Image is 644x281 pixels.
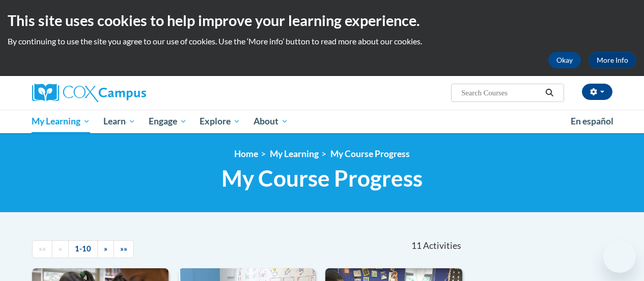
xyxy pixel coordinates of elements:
[582,84,612,100] button: Account Settings
[411,240,422,251] span: 11
[39,244,46,253] span: ««
[247,110,295,133] a: About
[234,148,258,159] a: Home
[460,87,542,99] input: Search Courses
[330,148,410,159] a: My Course Progress
[589,52,636,68] a: More Info
[542,87,557,99] button: Search
[97,110,142,133] a: Learn
[142,110,193,133] a: Engage
[423,240,461,251] span: Activities
[603,240,636,273] iframe: Button to launch messaging window
[32,84,146,102] img: Cox Campus
[254,115,288,127] span: About
[68,240,98,258] a: 1-10
[200,115,240,127] span: Explore
[8,10,636,31] h2: This site uses cookies to help improve your learning experience.
[32,84,215,102] a: Cox Campus
[25,110,97,133] a: My Learning
[52,240,69,258] a: Previous
[149,115,187,127] span: Engage
[571,116,613,126] span: En español
[114,240,134,258] a: End
[32,115,90,127] span: My Learning
[8,36,636,47] p: By continuing to use the site you agree to our use of cookies. Use the ‘More info’ button to read...
[120,244,127,253] span: »»
[221,165,423,192] span: My Course Progress
[103,115,135,127] span: Learn
[564,111,620,132] a: En español
[270,148,319,159] a: My Learning
[97,240,114,258] a: Next
[104,244,107,253] span: »
[548,52,581,68] button: Okay
[59,244,62,253] span: «
[24,110,620,133] div: Main menu
[193,110,247,133] a: Explore
[32,240,52,258] a: Begining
